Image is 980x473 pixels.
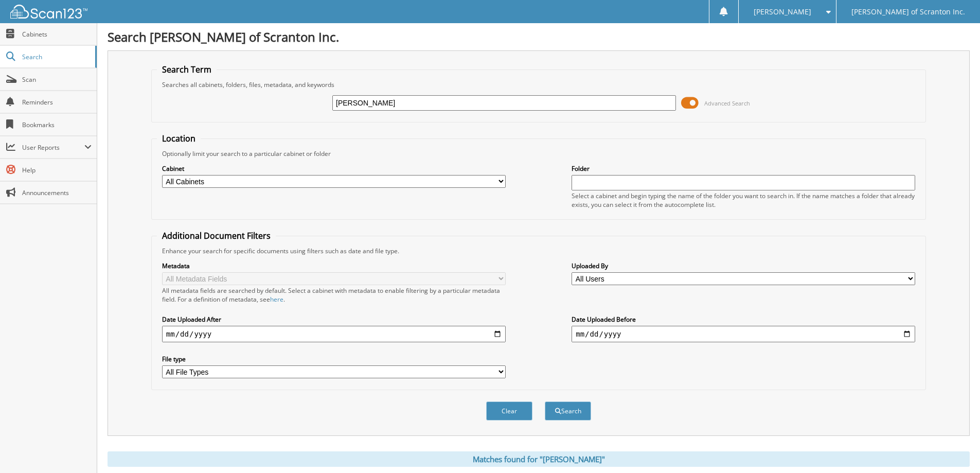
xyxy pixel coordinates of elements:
legend: Search Term [157,64,217,75]
button: Search [545,401,591,421]
input: start [162,326,506,342]
label: Folder [572,164,915,173]
span: Cabinets [22,30,92,39]
label: Metadata [162,261,506,270]
div: Searches all cabinets, folders, files, metadata, and keywords [157,80,920,89]
span: Bookmarks [22,120,92,129]
span: Reminders [22,98,92,107]
legend: Location [157,133,201,144]
label: File type [162,355,506,363]
label: Uploaded By [572,261,915,270]
input: end [572,326,915,342]
span: [PERSON_NAME] of Scranton Inc. [851,9,965,15]
span: Announcements [22,188,92,197]
label: Cabinet [162,164,506,173]
span: [PERSON_NAME] [754,9,811,15]
label: Date Uploaded Before [572,315,915,324]
button: Clear [486,401,532,421]
label: Date Uploaded After [162,315,506,324]
span: Advanced Search [704,99,750,107]
div: Enhance your search for specific documents using filters such as date and file type. [157,247,920,255]
span: Search [22,52,90,61]
span: Help [22,166,92,174]
div: Optionally limit your search to a particular cabinet or folder [157,149,920,158]
div: Matches found for "[PERSON_NAME]" [108,451,970,467]
h1: Search [PERSON_NAME] of Scranton Inc. [108,28,970,45]
a: here [270,295,283,304]
div: Select a cabinet and begin typing the name of the folder you want to search in. If the name match... [572,191,915,209]
legend: Additional Document Filters [157,230,276,241]
div: All metadata fields are searched by default. Select a cabinet with metadata to enable filtering b... [162,286,506,304]
img: scan123-logo-white.svg [10,5,87,19]
span: Scan [22,75,92,84]
span: User Reports [22,143,84,152]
